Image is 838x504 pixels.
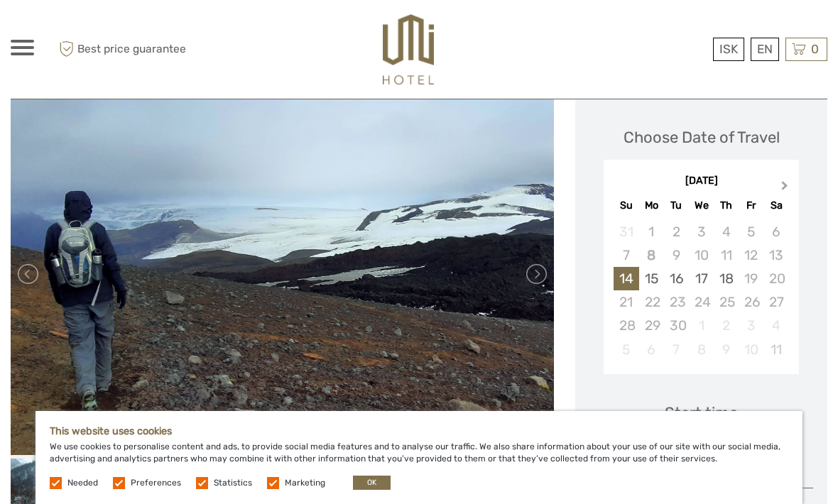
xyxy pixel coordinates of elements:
[20,25,160,36] p: We're away right now. Please check back later!
[739,243,763,267] div: Not available Friday, September 12th, 2025
[739,220,763,243] div: Not available Friday, September 5th, 2025
[714,290,739,314] div: Not available Thursday, September 25th, 2025
[689,338,714,361] div: Not available Wednesday, October 8th, 2025
[67,477,98,489] label: Needed
[214,477,252,489] label: Statistics
[714,196,739,215] div: Th
[639,243,664,267] div: Not available Monday, September 8th, 2025
[664,267,689,290] div: Choose Tuesday, September 16th, 2025
[614,290,638,314] div: Not available Sunday, September 21st, 2025
[689,220,714,243] div: Not available Wednesday, September 3rd, 2025
[739,314,763,337] div: Not available Friday, October 3rd, 2025
[664,243,689,267] div: Not available Tuesday, September 9th, 2025
[763,196,788,215] div: Sa
[689,290,714,314] div: Not available Wednesday, September 24th, 2025
[714,220,739,243] div: Not available Thursday, September 4th, 2025
[353,476,391,490] button: OK
[639,267,664,290] div: Choose Monday, September 15th, 2025
[689,267,714,290] div: Choose Wednesday, September 17th, 2025
[11,93,554,455] img: 2fd5bc1c52b749fe9f9cb13a7a57f121_main_slider.jpeg
[639,338,664,361] div: Not available Monday, October 6th, 2025
[714,338,739,361] div: Not available Thursday, October 9th, 2025
[639,314,664,337] div: Not available Monday, September 29th, 2025
[383,14,434,84] img: 526-1e775aa5-7374-4589-9d7e-5793fb20bdfc_logo_big.jpg
[664,338,689,361] div: Not available Tuesday, October 7th, 2025
[664,314,689,337] div: Not available Tuesday, September 30th, 2025
[689,196,714,215] div: We
[719,42,738,56] span: ISK
[763,338,788,361] div: Choose Saturday, October 11th, 2025
[714,314,739,337] div: Not available Thursday, October 2nd, 2025
[665,402,738,424] div: Start time
[763,220,788,243] div: Not available Saturday, September 6th, 2025
[689,243,714,267] div: Not available Wednesday, September 10th, 2025
[763,243,788,267] div: Not available Saturday, September 13th, 2025
[131,477,181,489] label: Preferences
[55,38,215,61] span: Best price guarantee
[604,174,799,189] div: [DATE]
[689,314,714,337] div: Not available Wednesday, October 1st, 2025
[163,22,180,39] button: Open LiveChat chat widget
[739,290,763,314] div: Not available Friday, September 26th, 2025
[50,425,788,437] h5: This website uses cookies
[763,314,788,337] div: Not available Saturday, October 4th, 2025
[614,196,638,215] div: Su
[639,220,664,243] div: Not available Monday, September 1st, 2025
[639,290,664,314] div: Not available Monday, September 22nd, 2025
[36,411,802,504] div: We use cookies to personalise content and ads, to provide social media features and to analyse ou...
[614,220,638,243] div: Not available Sunday, August 31st, 2025
[763,267,788,290] div: Not available Saturday, September 20th, 2025
[608,220,794,361] div: month 2025-09
[739,196,763,215] div: Fr
[664,220,689,243] div: Not available Tuesday, September 2nd, 2025
[763,290,788,314] div: Not available Saturday, September 27th, 2025
[739,338,763,361] div: Not available Friday, October 10th, 2025
[775,177,798,200] button: Next Month
[751,38,779,61] div: EN
[714,243,739,267] div: Not available Thursday, September 11th, 2025
[664,196,689,215] div: Tu
[664,290,689,314] div: Not available Tuesday, September 23rd, 2025
[614,267,638,290] div: Choose Sunday, September 14th, 2025
[809,42,821,56] span: 0
[739,267,763,290] div: Not available Friday, September 19th, 2025
[714,267,739,290] div: Choose Thursday, September 18th, 2025
[614,314,638,337] div: Not available Sunday, September 28th, 2025
[639,196,664,215] div: Mo
[614,338,638,361] div: Not available Sunday, October 5th, 2025
[285,477,325,489] label: Marketing
[614,243,638,267] div: Not available Sunday, September 7th, 2025
[624,126,780,148] div: Choose Date of Travel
